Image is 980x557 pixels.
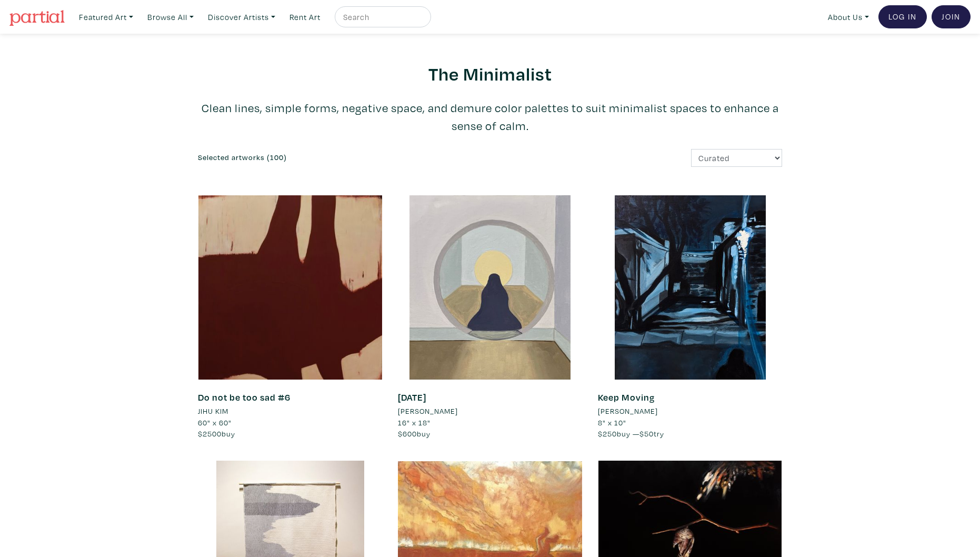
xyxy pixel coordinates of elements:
span: $2500 [198,429,222,439]
li: [PERSON_NAME] [598,405,658,417]
a: Browse All [143,6,198,28]
h2: The Minimalist [198,62,782,85]
a: [PERSON_NAME] [398,405,582,417]
a: About Us [823,6,874,28]
h6: Selected artworks (100) [198,153,482,162]
span: $50 [639,429,654,439]
a: Do not be too sad #6 [198,391,291,403]
a: Discover Artists [203,6,280,28]
span: 60" x 60" [198,417,232,427]
a: Keep Moving [598,391,655,403]
input: Search [342,11,421,24]
a: [PERSON_NAME] [598,405,782,417]
span: buy [398,429,431,439]
span: $600 [398,429,417,439]
span: buy — try [598,429,664,439]
a: Join [932,5,971,28]
span: 16" x 18" [398,417,431,427]
a: Log In [878,5,927,28]
a: Featured Art [74,6,138,28]
span: $250 [598,429,617,439]
span: buy [198,429,235,439]
li: [PERSON_NAME] [398,405,458,417]
a: Rent Art [285,6,325,28]
a: [DATE] [398,391,426,403]
li: JIHU KIM [198,405,228,417]
span: 8" x 10" [598,417,626,427]
a: JIHU KIM [198,405,382,417]
p: Clean lines, simple forms, negative space, and demure color palettes to suit minimalist spaces to... [198,99,782,135]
